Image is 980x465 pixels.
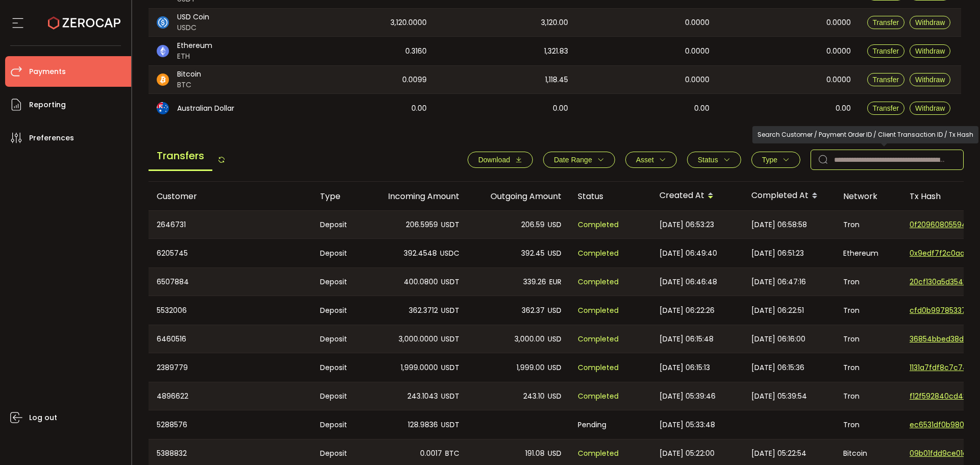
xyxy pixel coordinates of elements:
div: Tron [835,211,901,238]
span: [DATE] 06:49:40 [659,248,717,259]
button: Withdraw [910,102,950,115]
span: USD [548,305,561,316]
span: [DATE] 05:33:48 [659,419,715,431]
span: BTC [445,448,459,459]
span: 206.5959 [406,219,438,231]
div: Tron [835,296,901,325]
div: Ethereum [835,239,901,267]
button: Withdraw [910,73,950,86]
span: 392.4548 [404,248,437,259]
span: Withdraw [915,47,945,55]
div: Search Customer / Payment Order ID / Client Transaction ID / Tx Hash [752,126,978,143]
span: 3,120.00 [541,17,568,29]
div: Deposit [312,410,365,439]
span: 3,000.0000 [399,333,438,345]
button: Transfer [867,73,905,86]
span: Australian Dollar [177,103,234,114]
span: 1,321.83 [544,45,568,57]
span: 0.00 [553,103,568,114]
span: 392.45 [521,248,545,259]
span: Preferences [29,131,74,145]
span: 0.0000 [826,74,851,86]
span: 0.0000 [826,17,851,29]
span: [DATE] 05:39:46 [659,390,716,402]
span: Reporting [29,97,66,112]
span: Transfer [873,104,899,112]
div: Deposit [312,353,365,382]
span: 0.0000 [826,45,851,57]
span: USDT [441,219,459,231]
div: Tron [835,382,901,410]
span: Asset [636,156,654,164]
span: Completed [578,248,619,259]
span: [DATE] 06:51:23 [751,248,804,259]
span: USD [548,448,561,459]
div: Deposit [312,268,365,296]
span: Withdraw [915,76,945,84]
span: [DATE] 06:22:51 [751,305,804,316]
span: 362.37 [522,305,545,316]
iframe: Chat Widget [861,355,980,465]
div: 5532006 [149,296,312,325]
span: 243.1043 [407,390,438,402]
span: Withdraw [915,18,945,27]
div: 2646731 [149,211,312,238]
div: Deposit [312,211,365,238]
span: USD [548,390,561,402]
span: [DATE] 06:53:23 [659,219,714,231]
div: 6205745 [149,239,312,267]
span: USDT [441,419,459,431]
span: 191.08 [525,448,545,459]
span: EUR [549,276,561,288]
span: 0.0099 [402,74,427,86]
span: 128.9836 [408,419,438,431]
button: Withdraw [910,44,950,58]
span: 0.00 [694,103,709,114]
div: Tron [835,268,901,296]
span: 206.59 [521,219,545,231]
span: Status [698,156,718,164]
div: 5288576 [149,410,312,439]
span: Pending [578,419,606,431]
span: Date Range [554,156,592,164]
span: USDT [441,276,459,288]
span: Completed [578,276,619,288]
div: Customer [149,190,312,202]
div: Deposit [312,296,365,325]
span: USD [548,362,561,374]
span: Bitcoin [177,69,201,80]
button: Transfer [867,102,905,115]
button: Date Range [543,152,615,168]
span: USDT [441,305,459,316]
span: 0.3160 [405,45,427,57]
span: Completed [578,362,619,374]
div: 6460516 [149,325,312,353]
div: Completed At [743,187,835,205]
button: Withdraw [910,16,950,29]
span: Completed [578,219,619,231]
span: [DATE] 06:15:48 [659,333,714,345]
div: Tron [835,410,901,439]
div: Tron [835,353,901,382]
span: USD Coin [177,12,209,22]
span: USDT [441,390,459,402]
span: 243.10 [523,390,545,402]
span: [DATE] 06:46:48 [659,276,717,288]
span: Download [478,156,510,164]
span: 1,999.00 [517,362,545,374]
span: [DATE] 05:22:54 [751,448,806,459]
span: Type [762,156,777,164]
span: Transfer [873,76,899,84]
button: Type [751,152,800,168]
div: Deposit [312,382,365,410]
span: USD [548,219,561,231]
button: Download [468,152,533,168]
span: 0.00 [411,103,427,114]
div: Outgoing Amount [468,190,570,202]
span: 1,118.45 [545,74,568,86]
span: [DATE] 06:22:26 [659,305,715,316]
span: Payments [29,64,66,79]
span: USDC [440,248,459,259]
span: 0.0000 [685,45,709,57]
